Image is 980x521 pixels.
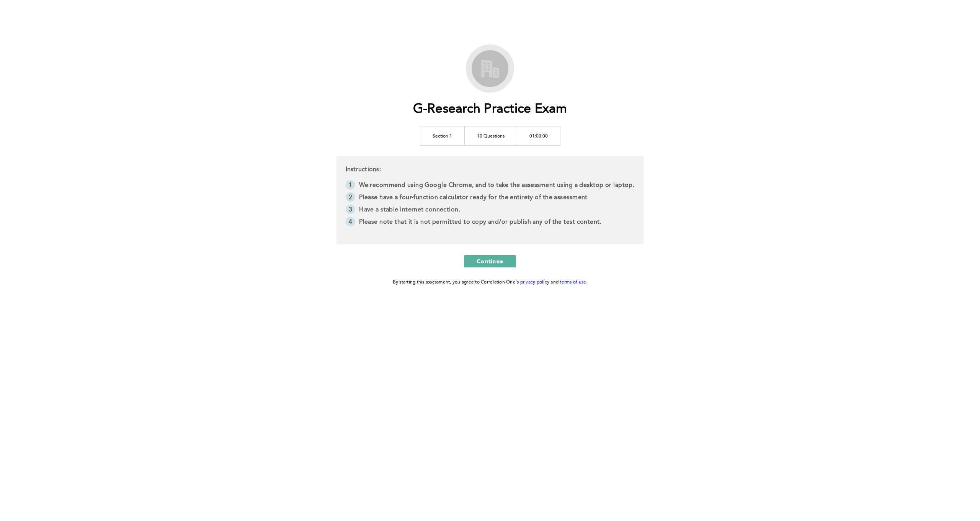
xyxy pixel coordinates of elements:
td: 10 Questions [464,126,517,145]
td: 01:00:00 [517,126,560,145]
span: Continue [477,257,503,265]
li: Have a stable internet connection. [346,205,635,217]
li: We recommend using Google Chrome, and to take the assessment using a desktop or laptop. [346,180,635,192]
h1: G-Research Practice Exam [413,102,567,117]
li: Please note that it is not permitted to copy and/or publish any of the test content. [346,217,635,229]
li: Please have a four-function calculator ready for the entirety of the assessment [346,192,635,205]
div: By starting this assessment, you agree to Correlation One's and . [393,278,588,287]
a: terms of use [560,280,586,285]
img: G-Research [469,48,511,90]
button: Continue [464,255,516,267]
a: privacy policy [520,280,550,285]
div: Instructions: [336,156,644,244]
td: Section 1 [420,126,464,145]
